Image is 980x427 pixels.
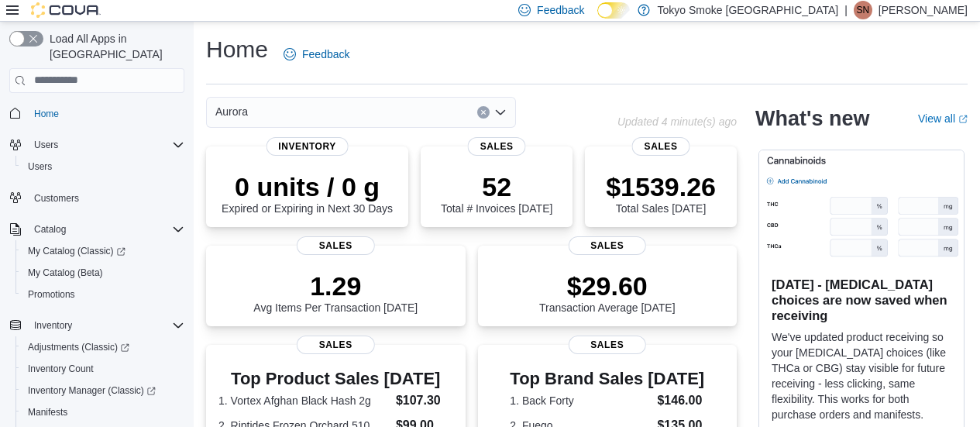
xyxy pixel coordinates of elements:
[34,139,58,151] span: Users
[15,240,191,262] a: My Catalog (Classic)
[31,2,101,18] img: Cova
[569,236,646,255] span: Sales
[222,171,393,202] p: 0 units / 0 g
[28,220,72,239] button: Catalog
[22,381,184,400] span: Inventory Manager (Classic)
[15,336,191,358] a: Adjustments (Classic)
[206,34,268,65] h1: Home
[15,284,191,305] button: Promotions
[22,285,184,304] span: Promotions
[3,102,191,125] button: Home
[477,106,490,119] button: Clear input
[857,1,870,19] span: SN
[28,188,184,208] span: Customers
[539,270,676,301] p: $29.60
[15,401,191,423] button: Manifests
[28,363,94,375] span: Inventory Count
[3,219,191,240] button: Catalog
[28,341,129,353] span: Adjustments (Classic)
[879,1,968,19] p: [PERSON_NAME]
[3,315,191,336] button: Inventory
[28,316,184,335] span: Inventory
[3,187,191,209] button: Customers
[510,370,704,388] h3: Top Brand Sales [DATE]
[441,171,552,202] p: 52
[302,46,349,62] span: Feedback
[34,108,59,120] span: Home
[468,137,526,156] span: Sales
[22,263,109,282] a: My Catalog (Beta)
[34,223,66,236] span: Catalog
[494,106,507,119] button: Open list of options
[34,192,79,205] span: Customers
[597,2,630,19] input: Dark Mode
[15,358,191,380] button: Inventory Count
[539,270,676,314] div: Transaction Average [DATE]
[28,267,103,279] span: My Catalog (Beta)
[28,316,78,335] button: Inventory
[22,242,132,260] a: My Catalog (Classic)
[510,393,651,408] dt: 1. Back Forty
[597,19,598,19] span: Dark Mode
[28,288,75,301] span: Promotions
[772,277,951,323] h3: [DATE] - [MEDICAL_DATA] choices are now saved when receiving
[253,270,418,314] div: Avg Items Per Transaction [DATE]
[15,262,191,284] button: My Catalog (Beta)
[22,285,81,304] a: Promotions
[218,370,453,388] h3: Top Product Sales [DATE]
[658,1,839,19] p: Tokyo Smoke [GEOGRAPHIC_DATA]
[266,137,349,156] span: Inventory
[28,136,184,154] span: Users
[28,406,67,418] span: Manifests
[43,31,184,62] span: Load All Apps in [GEOGRAPHIC_DATA]
[28,189,85,208] a: Customers
[772,329,951,422] p: We've updated product receiving so your [MEDICAL_DATA] choices (like THCa or CBG) stay visible fo...
[22,242,184,260] span: My Catalog (Classic)
[854,1,872,19] div: Stephanie Neblett
[537,2,584,18] span: Feedback
[22,403,184,422] span: Manifests
[222,171,393,215] div: Expired or Expiring in Next 30 Days
[28,136,64,154] button: Users
[28,160,52,173] span: Users
[22,403,74,422] a: Manifests
[15,380,191,401] a: Inventory Manager (Classic)
[28,220,184,239] span: Catalog
[22,360,100,378] a: Inventory Count
[606,171,716,202] p: $1539.26
[441,171,552,215] div: Total # Invoices [DATE]
[632,137,690,156] span: Sales
[22,338,136,356] a: Adjustments (Classic)
[22,381,162,400] a: Inventory Manager (Classic)
[297,336,374,354] span: Sales
[215,102,248,121] span: Aurora
[15,156,191,177] button: Users
[396,391,453,410] dd: $107.30
[34,319,72,332] span: Inventory
[606,171,716,215] div: Total Sales [DATE]
[569,336,646,354] span: Sales
[657,391,704,410] dd: $146.00
[297,236,374,255] span: Sales
[918,112,968,125] a: View allExternal link
[28,105,65,123] a: Home
[277,39,356,70] a: Feedback
[22,360,184,378] span: Inventory Count
[958,115,968,124] svg: External link
[22,157,184,176] span: Users
[28,384,156,397] span: Inventory Manager (Classic)
[28,104,184,123] span: Home
[218,393,390,408] dt: 1. Vortex Afghan Black Hash 2g
[617,115,737,128] p: Updated 4 minute(s) ago
[28,245,126,257] span: My Catalog (Classic)
[3,134,191,156] button: Users
[844,1,848,19] p: |
[253,270,418,301] p: 1.29
[755,106,869,131] h2: What's new
[22,263,184,282] span: My Catalog (Beta)
[22,338,184,356] span: Adjustments (Classic)
[22,157,58,176] a: Users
